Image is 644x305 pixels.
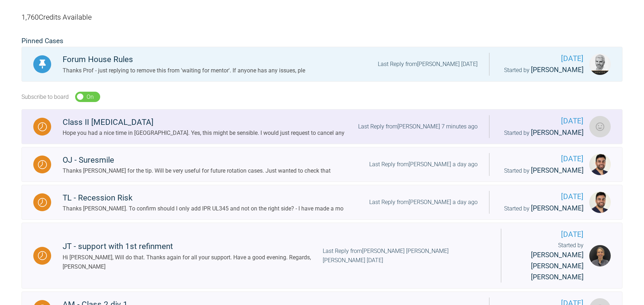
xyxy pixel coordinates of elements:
div: 1,760 Credits Available [21,4,623,30]
div: Started by [513,241,584,283]
a: WaitingJT - support with 1st refinmentHi [PERSON_NAME], Will do that. Thanks again for all your s... [21,223,623,289]
div: Class II [MEDICAL_DATA] [63,116,345,129]
div: On [87,92,94,102]
img: Waiting [38,251,47,260]
span: [PERSON_NAME] [531,204,584,212]
img: Ross Hobson [589,54,611,75]
div: Last Reply from [PERSON_NAME] 7 minutes ago [358,122,478,131]
div: TL - Recession Risk [63,192,343,204]
div: OJ - Suresmile [63,154,331,167]
img: Davinderjit Singh [589,192,611,213]
div: Last Reply from [PERSON_NAME] a day ago [369,198,478,207]
a: WaitingClass II [MEDICAL_DATA]Hope you had a nice time in [GEOGRAPHIC_DATA]. Yes, this might be s... [21,109,623,144]
div: Hope you had a nice time in [GEOGRAPHIC_DATA]. Yes, this might be sensible. I would just request ... [63,128,345,138]
div: Started by [501,203,584,214]
span: [DATE] [501,53,584,65]
span: [DATE] [501,153,584,165]
div: Thanks Prof - just replying to remove this from 'waiting for mentor'. If anyone has any issues, ple [63,66,305,75]
div: Thanks [PERSON_NAME]. To confirm should I only add IPR UL345 and not on the right side? - I have ... [63,204,343,213]
h2: Pinned Cases [21,36,623,47]
div: Started by [501,165,584,176]
img: Davinderjit Singh [589,154,611,175]
img: Waiting [38,198,47,207]
span: [PERSON_NAME] [531,66,584,74]
a: WaitingOJ - SuresmileThanks [PERSON_NAME] for the tip. Will be very useful for future rotation ca... [21,147,623,182]
span: [DATE] [513,229,584,240]
div: Last Reply from [PERSON_NAME] a day ago [369,160,478,169]
div: Subscribe to board [21,92,69,102]
div: JT - support with 1st refinment [63,240,323,253]
img: Annita Tasiou [589,116,611,137]
div: Forum House Rules [63,53,305,66]
span: [PERSON_NAME] [PERSON_NAME] [PERSON_NAME] [531,251,584,281]
div: Thanks [PERSON_NAME] for the tip. Will be very useful for future rotation cases. Just wanted to c... [63,166,331,176]
span: [DATE] [501,191,584,203]
img: Waiting [38,122,47,131]
img: Pinned [38,60,47,68]
span: [PERSON_NAME] [531,128,584,137]
div: Started by [501,127,584,138]
span: [PERSON_NAME] [531,166,584,174]
div: Hi [PERSON_NAME], Will do that. Thanks again for all your support. Have a good evening. Regards, ... [63,253,323,271]
div: Started by [501,65,584,76]
span: [DATE] [501,115,584,127]
div: Last Reply from [PERSON_NAME] [PERSON_NAME] [PERSON_NAME] [DATE] [323,246,490,265]
img: Waiting [38,160,47,169]
a: PinnedForum House RulesThanks Prof - just replying to remove this from 'waiting for mentor'. If a... [21,47,623,82]
a: WaitingTL - Recession RiskThanks [PERSON_NAME]. To confirm should I only add IPR UL345 and not on... [21,185,623,220]
img: Joana Alexandra Domingues Santos de Matos [589,245,611,266]
div: Last Reply from [PERSON_NAME] [DATE] [378,60,478,69]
